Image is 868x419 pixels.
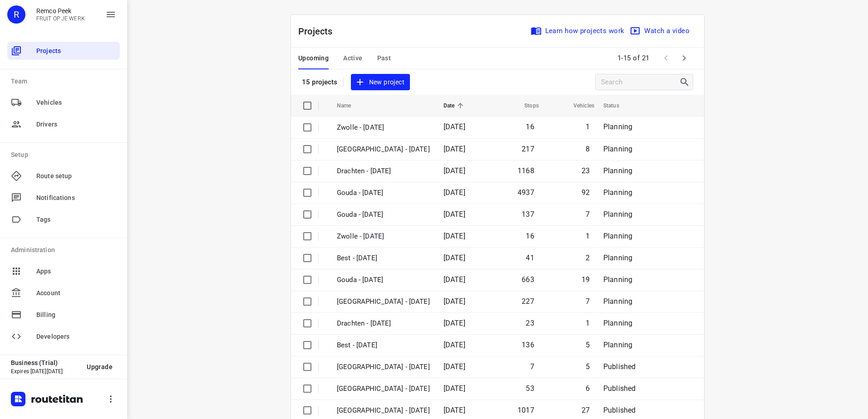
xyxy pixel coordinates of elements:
span: Planning [603,297,632,306]
div: Vehicles [7,93,120,112]
span: 137 [522,210,534,219]
span: 7 [586,210,590,219]
span: Upcoming [298,53,329,64]
span: 663 [522,275,534,284]
span: Drivers [36,120,116,129]
div: Search [679,77,693,88]
span: Planning [603,253,632,262]
span: Projects [36,46,116,56]
p: Gouda - Friday [337,209,430,220]
span: [DATE] [444,275,465,284]
button: Upgrade [79,359,120,375]
span: 1017 [518,406,534,414]
span: Vehicles [36,98,116,107]
span: Date [444,100,467,111]
p: Best - Friday [337,253,430,263]
span: 23 [582,166,590,175]
span: Tags [36,215,116,224]
span: 1 [586,319,590,327]
span: [DATE] [444,122,465,131]
span: Planning [603,210,632,219]
span: 2 [586,253,590,262]
span: Past [377,53,391,64]
p: Best - Thursday [337,340,430,351]
span: [DATE] [444,210,465,219]
span: [DATE] [444,341,465,349]
div: Notifications [7,189,120,207]
span: Planning [603,275,632,284]
p: Zwolle - Thursday [337,297,430,307]
p: Antwerpen - Wednesday [337,384,430,394]
span: Next Page [675,49,693,67]
span: [DATE] [444,362,465,371]
span: 1 [586,232,590,240]
span: Planning [603,341,632,349]
span: [DATE] [444,297,465,306]
span: Planning [603,122,632,131]
span: Planning [603,319,632,327]
span: 6 [586,384,590,393]
span: Planning [603,166,632,175]
p: Zwolle - Thursday [337,144,430,155]
span: 5 [586,362,590,371]
span: 7 [586,297,590,306]
span: 8 [586,145,590,153]
span: Previous Page [657,49,675,67]
span: Planning [603,145,632,153]
span: 16 [526,232,534,240]
div: Projects [7,42,120,60]
span: New project [356,77,404,88]
span: 16 [526,122,534,131]
span: 4937 [518,188,534,197]
p: Setup [11,150,120,160]
button: New project [351,74,410,91]
span: [DATE] [444,319,465,327]
span: Planning [603,232,632,240]
span: Route setup [36,171,116,181]
p: Gouda - Thursday [337,275,430,285]
p: Administration [11,245,120,255]
span: Upgrade [87,363,113,370]
span: Active [343,53,362,64]
span: 217 [522,145,534,153]
span: Planning [603,188,632,197]
span: 19 [582,275,590,284]
p: Team [11,77,120,86]
div: Account [7,284,120,302]
span: 5 [586,341,590,349]
div: R [7,5,25,24]
p: Remco Peek [36,7,85,15]
span: 7 [530,362,534,371]
span: Published [603,384,636,393]
span: Notifications [36,193,116,203]
p: Expires [DATE][DATE] [11,368,79,375]
span: [DATE] [444,166,465,175]
span: 23 [526,319,534,327]
span: 1168 [518,166,534,175]
p: Drachten - Monday [337,166,430,176]
span: 92 [582,188,590,197]
p: Gemeente Rotterdam - Thursday [337,362,430,372]
span: [DATE] [444,232,465,240]
span: [DATE] [444,253,465,262]
span: [DATE] [444,384,465,393]
p: Business (Trial) [11,359,79,366]
p: Zwolle - Friday [337,122,430,133]
span: 136 [522,341,534,349]
p: FRUIT OP JE WERK [36,15,85,22]
span: Published [603,406,636,414]
div: Drivers [7,115,120,133]
p: Projects [298,24,340,38]
span: [DATE] [444,188,465,197]
p: Zwolle - Friday [337,231,430,242]
span: [DATE] [444,145,465,153]
span: 1-15 of 21 [614,49,653,68]
div: Route setup [7,167,120,185]
span: Apps [36,267,116,276]
span: Account [36,288,116,298]
span: 27 [582,406,590,414]
span: Billing [36,310,116,320]
span: Stops [513,100,539,111]
div: Apps [7,262,120,280]
div: Developers [7,327,120,346]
